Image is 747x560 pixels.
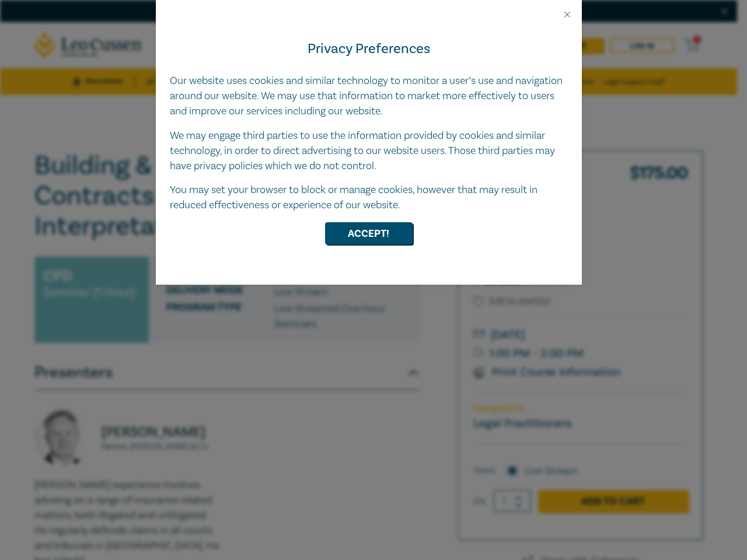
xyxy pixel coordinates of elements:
[170,73,568,119] p: Our website uses cookies and similar technology to monitor a user’s use and navigation around our...
[170,38,568,60] h4: Privacy Preferences
[562,9,573,20] button: Close
[170,183,568,213] p: You may set your browser to block or manage cookies, however that may result in reduced effective...
[170,128,568,174] p: We may engage third parties to use the information provided by cookies and similar technology, in...
[325,222,413,244] button: Accept!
